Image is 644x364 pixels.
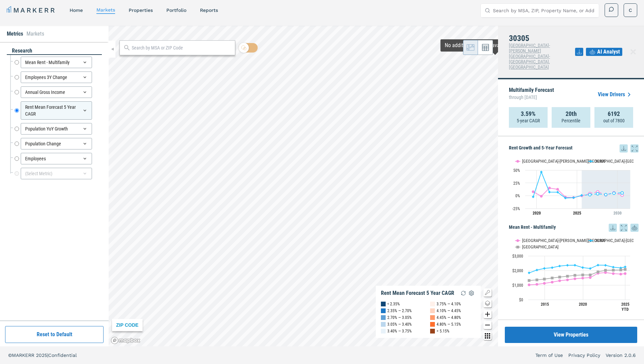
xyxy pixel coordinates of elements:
[12,352,36,358] span: MARKERR
[129,7,153,13] a: properties
[573,211,581,216] tspan: 2025
[519,298,523,302] text: $0
[624,265,627,268] path: Monday, 14 Jul, 20:00, 2,245.13. 30305.
[493,4,595,17] input: Search by MSA, ZIP, Property Name, or Address
[70,7,83,13] a: home
[582,274,584,276] path: Saturday, 14 Dec, 19:00, 1,691.12. USA.
[566,279,569,281] path: Thursday, 14 Dec, 19:00, 1,354.54. Atlanta-Sandy Springs-Roswell, GA.
[533,211,541,216] tspan: 2020
[589,191,624,196] g: 30305, line 4 of 4 with 5 data points.
[509,153,633,220] svg: Interactive chart
[7,30,23,38] li: Metrics
[613,211,622,216] tspan: 2030
[112,319,143,331] div: ZIP CODE
[556,191,559,194] path: Friday, 29 Jul, 20:00, 6.91. 30305.
[515,238,581,243] button: Show Atlanta-Sandy Springs-Roswell, GA
[621,302,629,312] text: 2025 YTD
[603,117,625,124] p: out of 7800
[606,352,636,359] a: Version 2.0.6
[574,274,576,277] path: Friday, 14 Dec, 19:00, 1,665.71. USA.
[5,326,104,343] button: Reset to Default
[483,321,492,329] button: Zoom out map button
[48,352,77,358] span: Confidential
[509,144,639,153] h5: Rent Growth and 5-Year Forecast
[620,268,622,271] path: Saturday, 14 Dec, 19:00, 2,037.17. USA.
[528,279,531,282] path: Friday, 14 Dec, 19:00, 1,311.14. USA.
[509,153,639,220] div: Rent Growth and 5-Year Forecast. Highcharts interactive chart.
[586,48,622,56] button: AI Analyst
[7,47,102,55] div: research
[620,272,622,275] path: Saturday, 14 Dec, 19:00, 1,752.27. Atlanta-Sandy Springs-Roswell, GA.
[483,299,492,307] button: Change style map button
[512,254,523,259] text: $3,000
[21,101,92,120] div: Rent Mean Forecast 5 Year CAGR
[21,168,92,179] div: (Select Metric)
[564,197,567,199] path: Saturday, 29 Jul, 20:00, -4.67. 30305.
[132,44,232,52] input: Search by MSA or ZIP Code
[624,272,627,275] path: Monday, 14 Jul, 20:00, 1,783.92. Atlanta-Sandy Springs-Roswell, GA.
[483,310,492,318] button: Zoom in map button
[21,123,92,135] div: Population YoY Growth
[613,192,615,195] path: Sunday, 29 Jul, 20:00, 4.95. 30305.
[21,153,92,164] div: Employees
[509,93,554,102] span: through [DATE]
[581,194,583,197] path: Tuesday, 29 Jul, 20:00, 0.64. 30305.
[509,87,554,102] p: Multifamily Forecast
[588,238,606,243] button: Show 30305
[21,72,92,83] div: Employees 3Y Change
[597,48,620,56] span: AI Analyst
[621,191,624,194] path: Monday, 29 Jul, 20:00, 5.42. 30305.
[568,352,600,359] a: Privacy Policy
[515,194,520,198] text: 0%
[624,3,637,17] button: C
[629,7,632,14] span: C
[513,168,520,173] text: 50%
[541,302,549,307] text: 2015
[515,244,530,249] button: Show USA
[604,264,607,266] path: Wednesday, 14 Dec, 19:00, 2,355.61. 30305.
[536,279,538,281] path: Saturday, 14 Dec, 19:00, 1,351.81. USA.
[512,283,523,288] text: $1,000
[512,268,523,273] text: $2,000
[509,232,639,317] div: Mean Rent - Multifamily. Highcharts interactive chart.
[574,264,576,266] path: Friday, 14 Dec, 19:00, 2,361.33. 30305.
[562,117,581,124] p: Percentile
[437,314,461,321] div: 4.45% — 4.80%
[7,5,56,15] a: MARKERR
[558,265,561,267] path: Wednesday, 14 Dec, 19:00, 2,302.36. 30305.
[517,117,540,124] p: 5-year CAGR
[558,276,561,278] path: Wednesday, 14 Dec, 19:00, 1,546.19. USA.
[36,352,48,358] span: 2025 |
[509,232,633,317] svg: Interactive chart
[521,110,536,117] strong: 3.59%
[598,90,633,99] a: View Drivers
[509,224,639,232] h5: Mean Rent - Multifamily
[8,352,12,358] span: ©
[467,289,476,297] img: Settings
[387,307,412,314] div: 2.35% — 2.70%
[548,190,551,193] path: Thursday, 29 Jul, 20:00, 7.07. 30305.
[551,281,554,283] path: Monday, 14 Dec, 19:00, 1,200.27. Atlanta-Sandy Springs-Roswell, GA.
[556,188,559,190] path: Friday, 29 Jul, 20:00, 12.48. Atlanta-Sandy Springs-Roswell, GA.
[387,328,412,335] div: 3.40% — 3.75%
[528,268,627,282] g: USA, line 3 of 3 with 14 data points.
[459,289,467,297] img: Reload Legend
[551,266,554,269] path: Monday, 14 Dec, 19:00, 2,192.93. 30305.
[536,283,538,286] path: Saturday, 14 Dec, 19:00, 1,046.14. Atlanta-Sandy Springs-Roswell, GA.
[566,275,569,278] path: Thursday, 14 Dec, 19:00, 1,603.44. USA.
[509,43,550,70] span: [GEOGRAPHIC_DATA]-[PERSON_NAME][GEOGRAPHIC_DATA]-[GEOGRAPHIC_DATA], [GEOGRAPHIC_DATA]
[387,321,412,328] div: 3.05% — 3.40%
[445,42,546,49] div: Map Tooltip Content
[612,269,615,271] path: Thursday, 14 Dec, 19:00, 2,021.91. USA.
[437,328,449,335] div: > 5.15%
[604,269,607,271] path: Wednesday, 14 Dec, 19:00, 2,011.85. USA.
[579,302,587,307] text: 2020
[96,7,115,13] a: markets
[528,271,531,274] path: Friday, 14 Dec, 19:00, 1,835.48. 30305.
[536,269,538,271] path: Saturday, 14 Dec, 19:00, 2,028.55. 30305.
[532,195,535,198] path: Monday, 29 Jul, 20:00, -2.22. 30305.
[566,110,577,117] strong: 20th
[111,337,141,344] a: Mapbox logo
[589,274,592,276] path: Monday, 14 Dec, 19:00, 1,690.98. USA.
[608,110,620,117] strong: 6192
